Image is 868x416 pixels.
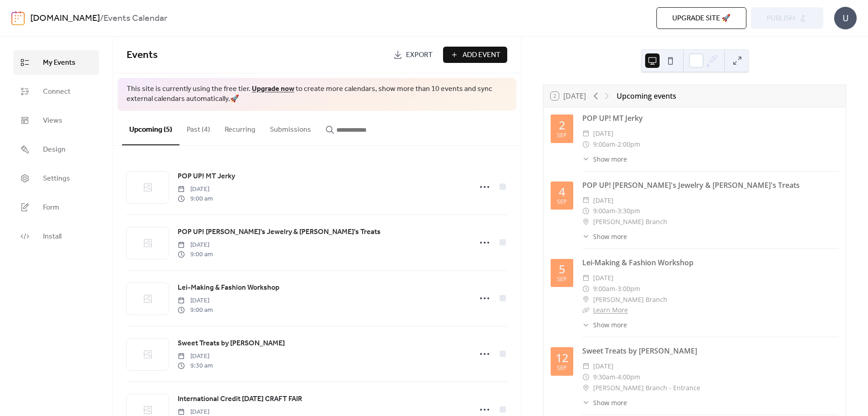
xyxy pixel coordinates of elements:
span: Show more [593,232,627,241]
span: 4:00pm [618,372,640,383]
a: Connect [14,79,99,104]
img: logo [11,11,25,25]
div: ​ [582,398,590,407]
span: Settings [43,173,70,184]
div: ​ [582,294,590,305]
span: 2:00pm [618,139,640,150]
a: Learn More [593,306,628,314]
span: [DATE] [178,185,213,194]
span: 9:00am [593,206,615,216]
a: International Credit [DATE] CRAFT FAIR [178,393,302,405]
button: ​Show more [582,320,627,330]
span: Connect [43,86,71,97]
a: POP UP! MT Jerky [178,171,235,182]
span: [PERSON_NAME] Branch - Entrance [593,383,700,393]
div: Sep [557,133,567,139]
span: [DATE] [593,361,613,372]
span: This site is currently using the free tier. to create more calendars, show more than 10 events an... [127,84,507,105]
a: Upgrade now [252,82,294,96]
span: POP UP! [PERSON_NAME]'s Jewelry & [PERSON_NAME]'s Treats [178,227,381,238]
div: 12 [556,352,568,363]
span: [DATE] [593,128,613,139]
div: ​ [582,232,590,241]
div: ​ [582,283,590,294]
div: ​ [582,154,590,164]
b: Events Calendar [104,10,167,27]
div: ​ [582,361,590,372]
div: Sweet Treats by [PERSON_NAME] [582,345,839,356]
span: [DATE] [593,195,613,206]
a: Lei-Making & Fashion Workshop [582,258,693,268]
button: Upgrade site 🚀 [656,7,746,29]
div: 5 [559,263,565,275]
div: ​ [582,372,590,383]
span: Views [43,115,62,126]
div: U [834,7,857,29]
a: My Events [14,50,99,75]
div: Sep [557,365,567,371]
span: Show more [593,320,627,330]
span: Lei-Making & Fashion Workshop [178,282,279,293]
span: [PERSON_NAME] Branch [593,216,667,227]
button: Add Event [443,47,507,63]
div: ​ [582,216,590,227]
button: Submissions [263,111,318,144]
a: Settings [14,166,99,191]
div: Sep [557,277,567,282]
span: POP UP! MT Jerky [178,171,235,182]
b: / [100,10,104,27]
div: Sep [557,199,567,205]
span: Export [406,50,433,61]
button: ​Show more [582,398,627,407]
span: 3:30pm [618,206,640,216]
span: Show more [593,154,627,164]
span: [DATE] [178,352,213,361]
a: Design [14,137,99,162]
div: ​ [582,305,590,316]
span: Design [43,144,66,155]
button: ​Show more [582,232,627,241]
div: ​ [582,139,590,150]
div: ​ [582,195,590,206]
div: POP UP! MT Jerky [582,113,839,124]
button: ​Show more [582,154,627,164]
a: POP UP! [PERSON_NAME]'s Jewelry & [PERSON_NAME]'s Treats [178,226,381,238]
span: Install [43,231,61,242]
a: Form [14,195,99,220]
span: 9:30am [593,372,615,383]
span: Show more [593,398,627,407]
span: - [615,206,618,216]
span: 9:00 am [178,250,213,259]
span: 9:00am [593,283,615,294]
a: Sweet Treats by [PERSON_NAME] [178,338,285,349]
span: 9:30 am [178,361,213,371]
span: - [615,372,618,383]
div: ​ [582,383,590,393]
span: Events [127,45,158,65]
span: International Credit [DATE] CRAFT FAIR [178,394,302,405]
span: 9:00 am [178,194,213,204]
span: - [615,283,618,294]
button: Past (4) [179,111,217,144]
span: Sweet Treats by [PERSON_NAME] [178,338,285,349]
span: My Events [43,57,75,68]
div: 2 [559,120,565,131]
div: 4 [559,186,565,197]
a: Export [387,47,439,63]
span: [DATE] [178,240,213,250]
span: - [615,139,618,150]
div: ​ [582,128,590,139]
div: ​ [582,273,590,283]
div: ​ [582,206,590,216]
span: 3:00pm [618,283,640,294]
div: Upcoming events [617,91,676,101]
span: Add Event [462,50,500,61]
span: Form [43,202,59,213]
a: Install [14,224,99,249]
span: [DATE] [593,273,613,283]
span: 9:00am [593,139,615,150]
div: ​ [582,320,590,330]
button: Upcoming (5) [122,111,179,145]
span: [PERSON_NAME] Branch [593,294,667,305]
